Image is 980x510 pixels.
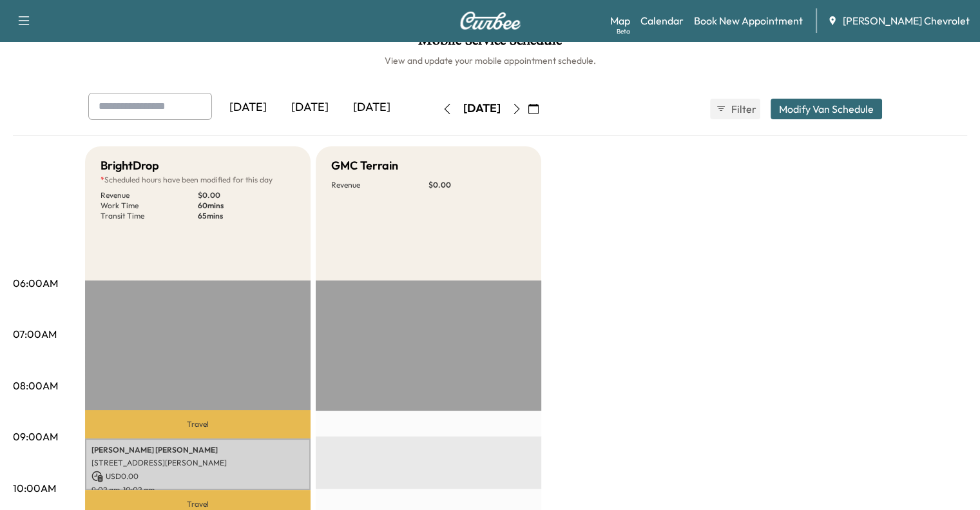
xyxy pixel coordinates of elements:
a: Calendar [640,13,684,28]
div: [DATE] [341,93,403,123]
button: Modify Van Schedule [771,99,882,119]
div: [DATE] [463,101,501,117]
p: 60 mins [198,201,295,211]
span: [PERSON_NAME] Chevrolet [843,13,970,28]
span: Filter [731,101,754,117]
p: 08:00AM [13,378,58,393]
p: Revenue [331,180,428,190]
div: [DATE] [279,93,341,123]
div: [DATE] [217,93,279,123]
p: 10:00AM [13,480,56,496]
p: Travel [85,410,311,438]
p: [STREET_ADDRESS][PERSON_NAME] [91,458,304,468]
p: [PERSON_NAME] [PERSON_NAME] [91,445,304,455]
p: 07:00AM [13,326,57,342]
p: USD 0.00 [91,471,304,482]
p: Scheduled hours have been modified for this day [101,175,295,185]
h5: BrightDrop [101,157,159,175]
p: $ 0.00 [198,190,295,201]
p: 65 mins [198,211,295,221]
p: $ 0.00 [428,180,526,190]
p: 9:02 am - 10:02 am [91,485,304,495]
p: Transit Time [101,211,198,221]
button: Filter [710,99,760,119]
p: 06:00AM [13,275,58,291]
a: Book New Appointment [694,13,803,28]
p: Revenue [101,190,198,201]
a: MapBeta [610,13,630,28]
p: 09:00AM [13,429,58,444]
img: Curbee Logo [459,12,521,30]
p: Work Time [101,201,198,211]
h1: Mobile Service Schedule [13,32,967,54]
h6: View and update your mobile appointment schedule. [13,54,967,67]
h5: GMC Terrain [331,157,398,175]
div: Beta [617,26,630,36]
